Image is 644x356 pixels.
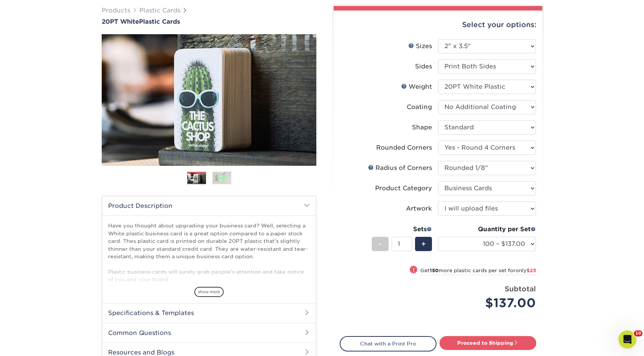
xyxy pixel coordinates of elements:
[376,143,432,152] div: Rounded Corners
[102,303,316,323] h2: Specifications & Templates
[420,268,536,275] small: Get more plastic cards per set for
[618,330,636,348] iframe: Intercom live chat
[102,18,316,25] h1: Plastic Cards
[430,268,439,273] strong: 150
[634,330,642,336] span: 10
[194,287,224,297] span: show more
[372,225,432,234] div: Sets
[102,18,316,25] a: 20PT WhitePlastic Cards
[102,26,316,174] img: 20PT White 01
[102,18,139,25] span: 20PT White
[526,268,536,273] span: $23
[407,103,432,112] div: Coating
[375,184,432,193] div: Product Category
[438,225,536,234] div: Quantity per Set
[505,285,536,293] strong: Subtotal
[102,196,316,215] h2: Product Description
[401,82,432,91] div: Weight
[340,336,436,351] a: Chat with a Print Pro
[102,7,130,14] a: Products
[406,204,432,213] div: Artwork
[187,172,206,185] img: Plastic Cards 01
[368,164,432,173] div: Radius of Corners
[413,266,415,274] span: !
[421,238,426,250] span: +
[516,268,536,273] span: only
[212,171,231,185] img: Plastic Cards 02
[444,294,536,312] div: $137.00
[440,336,536,350] a: Proceed to Shipping
[102,323,316,342] h2: Common Questions
[139,7,180,14] a: Plastic Cards
[412,123,432,132] div: Shape
[408,42,432,51] div: Sizes
[340,11,536,39] div: Select your options:
[378,238,382,250] span: -
[415,62,432,71] div: Sides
